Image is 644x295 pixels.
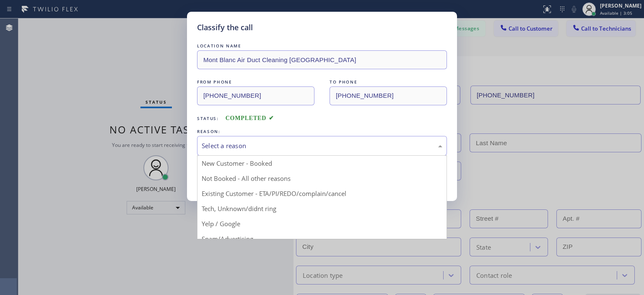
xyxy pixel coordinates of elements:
h5: Classify the call [197,22,253,33]
span: Status: [197,115,219,121]
div: FROM PHONE [197,78,314,86]
div: REASON: [197,127,447,136]
div: Not Booked - All other reasons [197,171,447,186]
input: To phone [330,86,447,105]
div: Yelp / Google [197,216,447,231]
span: COMPLETED [226,115,274,121]
div: Tech, Unknown/didnt ring [197,201,447,216]
div: LOCATION NAME [197,42,447,50]
div: Spam/Advertising [197,231,447,246]
div: Select a reason [202,141,442,151]
div: New Customer - Booked [197,156,447,171]
div: Existing Customer - ETA/PI/REDO/complain/cancel [197,186,447,201]
input: From phone [197,86,314,105]
div: TO PHONE [330,78,447,86]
